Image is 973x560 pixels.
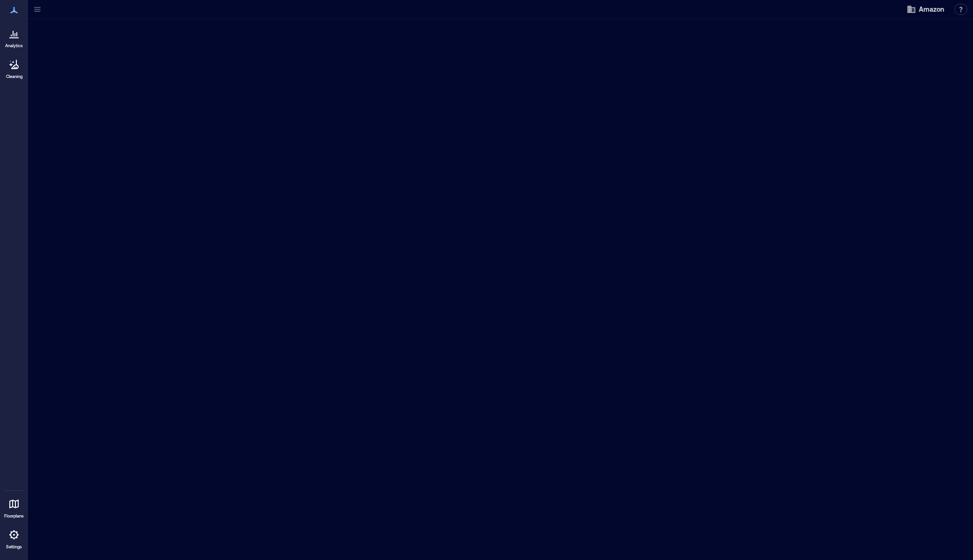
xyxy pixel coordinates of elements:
a: Cleaning [2,53,26,82]
p: Settings [6,544,22,550]
a: Analytics [2,22,26,51]
p: Floorplans [4,513,24,519]
button: Amazon [904,2,947,17]
a: Floorplans [1,493,27,522]
a: Settings [3,524,25,553]
span: Amazon [919,5,944,14]
p: Cleaning [6,74,22,79]
p: Analytics [5,43,23,49]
